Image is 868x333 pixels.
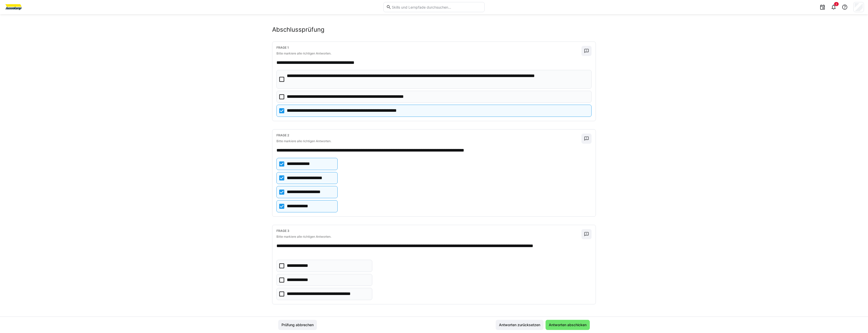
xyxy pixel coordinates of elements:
[276,229,581,233] h4: Frage 3
[836,3,837,6] span: 2
[548,322,587,327] span: Antworten abschicken
[496,320,544,330] button: Antworten zurücksetzen
[498,322,541,327] span: Antworten zurücksetzen
[276,134,581,137] h4: Frage 2
[276,139,581,143] p: Bitte markiere alle richtigen Antworten.
[276,46,581,49] h4: Frage 1
[281,322,314,327] span: Prüfung abbrechen
[546,320,590,330] button: Antworten abschicken
[278,320,317,330] button: Prüfung abbrechen
[276,51,581,55] p: Bitte markiere alle richtigen Antworten.
[276,235,581,239] p: Bitte markiere alle richtigen Antworten.
[391,5,482,9] input: Skills und Lernpfade durchsuchen…
[272,26,324,33] h2: Abschlussprüfung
